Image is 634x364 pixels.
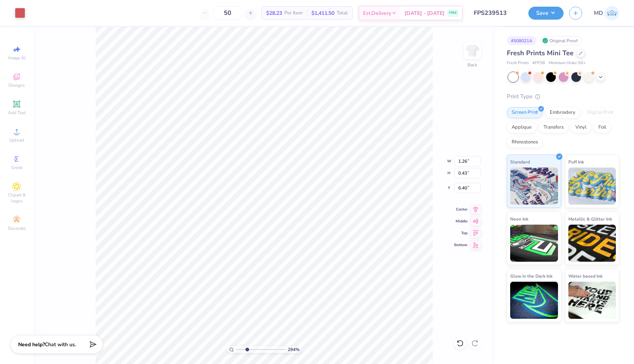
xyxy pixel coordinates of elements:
[8,225,26,231] span: Decorate
[594,9,603,17] span: MD
[9,82,25,88] span: Designs
[594,6,619,20] a: MD
[266,9,282,17] span: $28.23
[507,60,529,66] span: Fresh Prints
[540,36,582,45] div: Original Proof
[528,7,564,20] button: Save
[549,60,586,66] span: Minimum Order: 50 +
[9,137,24,143] span: Upload
[454,207,468,212] span: Center
[510,282,558,319] img: Glow in the Dark Ink
[507,122,536,133] div: Applique
[510,225,558,262] img: Neon Ink
[18,341,45,348] strong: Need help?
[8,55,26,61] span: Image AI
[568,215,612,223] span: Metallic & Glitter Ink
[568,158,584,166] span: Puff Ink
[4,192,30,204] span: Clipart & logos
[507,36,536,45] div: # 508021A
[8,110,26,116] span: Add Text
[454,242,468,248] span: Bottom
[605,6,619,20] img: Mads De Vera
[594,122,611,133] div: Foil
[568,225,616,262] img: Metallic & Glitter Ink
[545,107,580,118] div: Embroidery
[568,272,602,280] span: Water based Ink
[510,272,552,280] span: Glow in the Dark Ink
[213,6,242,20] input: – –
[465,43,480,58] img: Back
[284,9,303,17] span: Per Item
[568,168,616,205] img: Puff Ink
[337,9,348,17] span: Total
[582,107,618,118] div: Digital Print
[363,9,391,17] span: Est. Delivery
[507,137,543,148] div: Rhinestones
[510,158,530,166] span: Standard
[507,107,543,118] div: Screen Print
[454,231,468,236] span: Top
[571,122,591,133] div: Vinyl
[510,168,558,205] img: Standard
[468,6,523,20] input: Untitled Design
[11,165,23,171] span: Greek
[539,122,568,133] div: Transfers
[288,346,300,353] span: 294 %
[532,60,545,66] span: # FP38
[404,9,445,17] span: [DATE] - [DATE]
[449,10,457,16] span: FREE
[568,282,616,319] img: Water based Ink
[311,9,334,17] span: $1,411.50
[507,49,574,57] span: Fresh Prints Mini Tee
[468,62,477,68] div: Back
[45,341,76,348] span: Chat with us.
[454,219,468,224] span: Middle
[510,215,528,223] span: Neon Ink
[507,92,619,101] div: Print Type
